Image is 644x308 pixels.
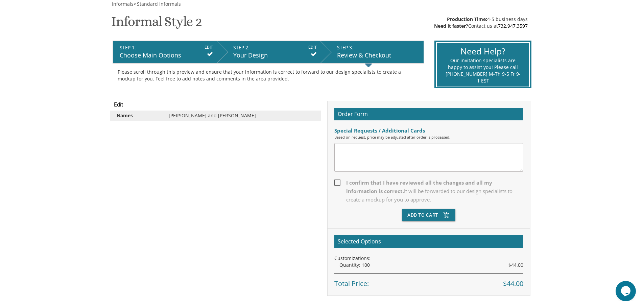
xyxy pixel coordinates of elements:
[112,1,134,7] span: Informals
[111,1,134,7] a: Informals
[346,188,512,203] span: It will be forwarded to our design specialists to create a mockup for you to approve.
[164,112,319,119] div: [PERSON_NAME] and [PERSON_NAME]
[120,51,213,60] div: Choose Main Options
[402,209,455,221] button: Add To Cartadd_shopping_cart
[334,127,523,134] div: Special Requests / Additional Cards
[434,23,468,29] span: Need it faster?
[334,235,523,248] h2: Selected Options
[445,45,521,57] div: Need Help?
[137,1,181,7] span: Standard Informals
[337,51,420,60] div: Review & Checkout
[337,44,420,51] div: STEP 3:
[503,279,523,289] span: $44.00
[445,57,521,84] div: Our invitation specialists are happy to assist you! Please call [PHONE_NUMBER] M-Th 9-5 Fr 9-1 EST
[112,112,163,119] div: Names
[120,44,213,51] div: STEP 1:
[508,262,523,268] span: $44.00
[111,14,202,34] h1: Informal Style 2
[118,69,419,82] div: Please scroll through this preview and ensure that your information is correct to forward to our ...
[114,101,123,109] input: Edit
[443,209,450,221] i: add_shopping_cart
[616,281,637,301] iframe: chat widget
[334,274,523,289] div: Total Price:
[334,179,523,204] span: I confirm that I have reviewed all the changes and all my information is correct.
[233,51,317,60] div: Your Design
[334,135,523,140] div: Based on request, price may be adjusted after order is processed.
[233,44,317,51] div: STEP 2:
[334,255,523,262] div: Customizations:
[134,1,181,7] span: >
[447,16,487,22] span: Production Time:
[136,1,181,7] a: Standard Informals
[308,44,317,50] input: EDIT
[334,108,523,121] h2: Order Form
[205,44,213,50] input: EDIT
[434,16,528,29] div: 4-5 business days Contact us at
[498,23,528,29] a: 732.947.3597
[339,262,523,268] div: Quantity: 100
